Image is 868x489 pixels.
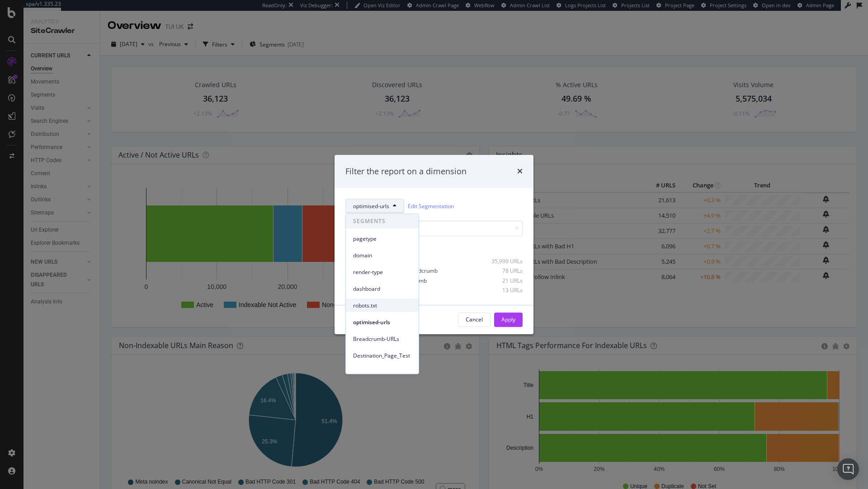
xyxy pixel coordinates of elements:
input: Search [345,221,523,237]
span: optimised-urls [353,318,411,326]
button: optimised-urls [345,199,404,214]
div: Filter the report on a dimension [345,166,467,177]
button: Apply [494,312,523,327]
div: Cancel [466,316,483,324]
span: render-type [353,268,411,276]
span: optimised-urls [353,202,389,210]
div: 78 URLs [478,267,523,275]
div: 21 URLs [478,277,523,284]
div: modal [335,155,533,334]
div: Apply [501,316,515,324]
span: pagetype_qualifiers [353,368,411,376]
div: times [517,166,523,177]
div: 35,999 URLs [478,258,523,265]
a: Edit Segmentation [408,201,454,211]
button: Cancel [458,312,491,327]
span: pagetype [353,234,411,242]
span: Breadcrumb-URLs [353,335,411,343]
div: Select all data available [345,244,523,251]
span: robots.txt [353,301,411,309]
span: Destination_Page_Test [353,351,411,359]
div: 13 URLs [478,286,523,294]
span: domain [353,251,411,259]
span: dashboard [353,284,411,293]
span: SEGMENTS [346,214,419,228]
div: Open Intercom Messenger [837,458,859,480]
